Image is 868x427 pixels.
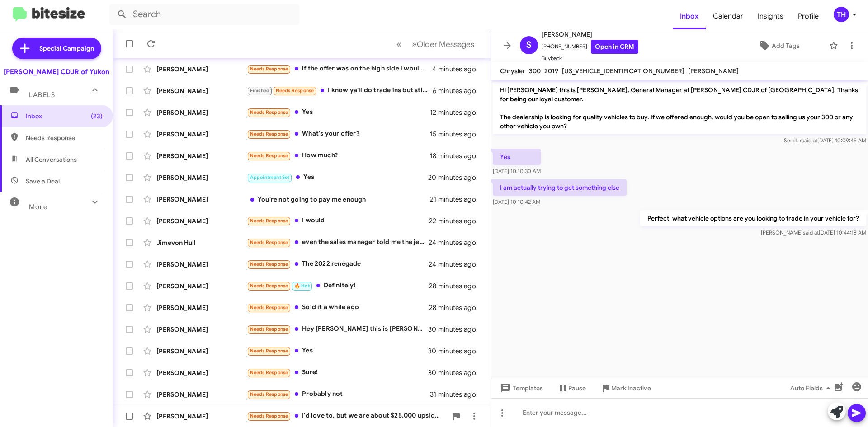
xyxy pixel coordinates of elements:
button: TH [826,7,858,22]
span: Needs Response [250,66,288,72]
div: [PERSON_NAME] [156,282,247,291]
span: Mark Inactive [611,380,651,396]
div: 4 minutes ago [432,65,483,74]
a: Inbox [673,3,706,29]
div: 22 minutes ago [429,216,483,225]
p: I am actually trying to get something else [493,179,627,196]
span: said at [803,229,819,236]
span: Chrysler [500,67,525,75]
span: Buyback [542,54,638,63]
div: Sure! [247,367,429,378]
div: 20 minutes ago [429,173,483,182]
p: Yes [493,149,541,165]
span: « [396,38,401,50]
div: 24 minutes ago [429,260,483,269]
div: I know ya'll do trade ins but still on the fence about it. I have no money down but trade in. Wou... [247,85,433,96]
div: 6 minutes ago [433,86,483,95]
span: 2019 [544,67,558,75]
div: 31 minutes ago [430,390,483,399]
span: Needs Response [250,261,288,267]
div: I'd love to, but we are about $25,000 upside down. [247,411,447,421]
button: Pause [550,380,593,396]
div: Probably not [247,389,430,399]
div: [PERSON_NAME] [156,412,247,421]
span: Labels [29,91,55,99]
span: Needs Response [250,326,288,332]
span: » [412,38,417,50]
button: Templates [491,380,550,396]
div: [PERSON_NAME] [156,65,247,74]
span: [DATE] 10:10:42 AM [493,198,540,205]
div: 30 minutes ago [429,347,483,356]
div: 30 minutes ago [429,368,483,377]
span: Needs Response [250,413,288,419]
div: [PERSON_NAME] [156,368,247,377]
p: Hi [PERSON_NAME] this is [PERSON_NAME], General Manager at [PERSON_NAME] CDJR of [GEOGRAPHIC_DATA... [493,82,866,134]
span: [PERSON_NAME] [542,29,638,40]
span: Needs Response [26,133,103,142]
div: [PERSON_NAME] [156,347,247,356]
div: [PERSON_NAME] [156,173,247,182]
span: (23) [91,112,103,121]
div: [PERSON_NAME] [156,195,247,204]
span: [PERSON_NAME] [DATE] 10:44:18 AM [761,229,866,236]
span: [US_VEHICLE_IDENTIFICATION_NUMBER] [562,67,684,75]
div: 21 minutes ago [430,195,483,204]
div: [PERSON_NAME] [156,130,247,139]
span: 300 [529,67,541,75]
div: [PERSON_NAME] [156,303,247,312]
div: 24 minutes ago [429,238,483,247]
div: Yes [247,107,430,117]
a: Profile [791,3,826,29]
input: Search [109,4,299,25]
span: Needs Response [250,348,288,354]
div: You're not going to pay me enough [247,195,430,204]
nav: Page navigation example [392,35,480,53]
button: Auto Fields [783,380,841,396]
span: 🔥 Hot [294,283,310,289]
span: [DATE] 10:10:30 AM [493,168,541,174]
div: 12 minutes ago [430,108,483,117]
span: All Conversations [26,155,77,164]
div: [PERSON_NAME] [156,325,247,334]
div: 30 minutes ago [429,325,483,334]
span: Needs Response [250,153,288,159]
div: The 2022 renegade [247,259,429,269]
div: [PERSON_NAME] [156,108,247,117]
div: [PERSON_NAME] [156,260,247,269]
a: Insights [750,3,791,29]
div: 18 minutes ago [430,151,483,160]
span: Needs Response [250,391,288,397]
span: [PERSON_NAME] [688,67,739,75]
div: if the offer was on the high side i would be! [247,64,432,74]
div: [PERSON_NAME] [156,216,247,225]
span: Save a Deal [26,177,60,186]
span: Inbox [26,112,103,121]
div: 28 minutes ago [429,303,483,312]
span: Special Campaign [39,44,94,53]
div: Sold it a while ago [247,302,429,313]
a: Special Campaign [12,38,101,59]
a: Calendar [706,3,750,29]
span: Sender [DATE] 10:09:45 AM [784,137,866,144]
div: How much? [247,150,430,161]
div: [PERSON_NAME] [156,151,247,160]
span: Needs Response [250,218,288,224]
span: Needs Response [250,305,288,310]
div: TH [834,7,849,22]
span: Templates [498,380,543,396]
span: Finished [250,88,270,94]
span: Needs Response [250,370,288,375]
span: Add Tags [772,38,800,54]
div: [PERSON_NAME] [156,86,247,95]
button: Mark Inactive [593,380,658,396]
span: Needs Response [276,88,314,94]
a: Open in CRM [591,40,638,54]
span: Older Messages [417,39,474,49]
span: said at [802,137,817,144]
span: More [29,203,47,211]
div: Hey [PERSON_NAME] this is [PERSON_NAME] [247,324,429,334]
